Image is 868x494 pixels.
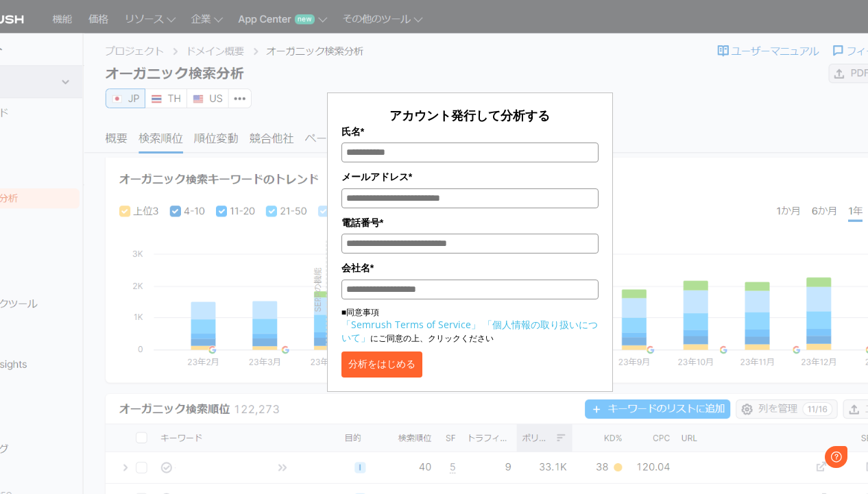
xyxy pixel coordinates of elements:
iframe: Help widget launcher [746,441,853,479]
span: アカウント発行して分析する [389,107,550,123]
label: 電話番号* [341,215,599,230]
p: ■同意事項 にご同意の上、クリックください [341,306,599,345]
a: 「個人情報の取り扱いについて」 [341,318,598,344]
a: 「Semrush Terms of Service」 [341,318,481,331]
button: 分析をはじめる [341,351,422,378]
label: メールアドレス* [341,169,599,184]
